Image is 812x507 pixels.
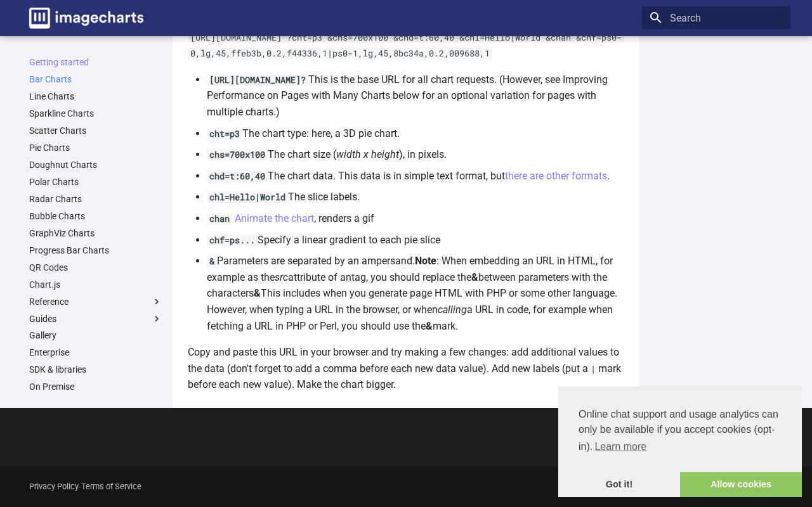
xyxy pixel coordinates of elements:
a: Terms of Service [81,482,141,491]
code: chl=Hello|World [207,191,288,203]
a: Getting started [29,56,162,68]
label: Reference [29,296,162,307]
li: Parameters are separated by an ampersand. : When embedding an URL in HTML, for example as the att... [207,253,624,334]
a: Sparkline Charts [29,108,162,119]
li: The chart size ( ), in pixels. [207,146,624,163]
code: cht=p3 [207,128,242,139]
li: , renders a gif [207,210,624,227]
a: Bar Charts [29,74,162,85]
a: Gallery [29,330,162,341]
strong: & [471,271,478,283]
div: - [29,475,141,498]
a: there are other formats [505,170,607,182]
em: src [275,271,288,283]
strong: & [254,287,261,299]
a: Chart.js [29,279,162,290]
a: Progress Bar Charts [29,245,162,256]
strong: Note [415,255,436,267]
code: & [207,255,217,267]
a: On Premise [29,381,162,392]
em: calling [438,304,467,316]
a: Bubble Charts [29,210,162,222]
li: The slice labels. [207,189,624,205]
a: SDK & libraries [29,364,162,375]
code: chd=t:60,40 [207,170,268,182]
span: Online chat support and usage analytics can only be available if you accept cookies (opt-in). [579,407,782,456]
a: allow cookies [680,472,802,497]
a: learn more about cookies [593,437,648,456]
code: chs=700x100 [207,149,268,160]
li: This is the base URL for all chart requests. (However, see Improving Performance on Pages with Ma... [207,72,624,120]
em: width x height [336,148,399,160]
a: Polar Charts [29,176,162,188]
a: Line Charts [29,91,162,102]
a: Scatter Charts [29,125,162,136]
a: QR Codes [29,262,162,273]
p: Copy and paste this URL in your browser and try making a few changes: add additional values to th... [188,344,624,393]
li: The chart type: here, a 3D pie chart. [207,125,624,142]
code: | [588,363,598,375]
code: chan [207,213,232,224]
a: Animate the chart [235,212,314,224]
li: Specify a linear gradient to each pie slice [207,232,624,248]
li: The chart data. This data is in simple text format, but . [207,168,624,184]
a: Privacy Policy [29,482,79,491]
strong: & [426,320,433,332]
a: Enterprise [29,347,162,358]
code: chf=ps... [207,234,258,246]
code: [URL][DOMAIN_NAME]? [207,74,308,86]
a: GraphViz Charts [29,228,162,239]
a: Doughnut Charts [29,159,162,170]
img: logo [29,8,143,29]
a: Radar Charts [29,193,162,205]
a: dismiss cookie message [558,472,680,497]
span: Next [406,416,760,446]
input: Search [642,6,790,29]
label: Guides [29,313,162,324]
a: Image-Charts documentation [24,3,148,34]
a: NextBar Charts [406,411,790,464]
a: Pie Charts [29,142,162,153]
div: cookieconsent [558,387,802,497]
